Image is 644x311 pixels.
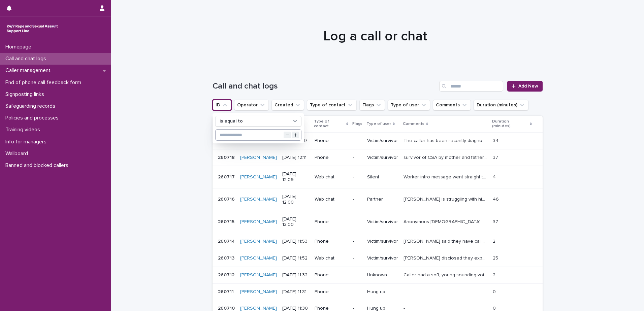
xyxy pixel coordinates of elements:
[352,120,362,128] p: Flags
[404,173,488,180] p: Worker intro message went straight to pending and ‘user ended chat’ came up
[353,272,362,278] p: -
[433,100,471,110] button: Comments
[240,174,277,180] a: [PERSON_NAME]
[240,197,277,202] a: [PERSON_NAME]
[213,100,231,110] button: ID
[404,288,406,295] p: -
[3,150,33,157] p: Wallboard
[493,237,497,244] p: 2
[388,100,430,110] button: Type of user
[403,120,424,128] p: Comments
[315,272,348,278] p: Phone
[282,171,309,183] p: [DATE] 12:09
[234,100,269,110] button: Operator
[367,155,398,161] p: Victim/survivor
[353,255,362,261] p: -
[315,138,348,144] p: Phone
[282,194,309,205] p: [DATE] 12:00
[518,84,538,89] span: Add New
[353,138,362,144] p: -
[292,132,299,139] button: Increment value
[213,211,543,233] tr: 260715260715 [PERSON_NAME] [DATE] 12:00Phone-Victim/survivorAnonymous [DEMOGRAPHIC_DATA] aged [DE...
[359,100,385,110] button: Flags
[367,197,398,202] p: Partner
[353,289,362,295] p: -
[404,271,488,278] p: Caller had a soft, young sounding voice. They said they have called before and wish to remain ano...
[404,237,488,244] p: Davood said they have called before and experienced Sexual Violence. From what i could hear they ...
[367,174,398,180] p: Silent
[493,218,500,225] p: 37
[240,239,277,244] a: [PERSON_NAME]
[367,255,398,261] p: Victim/survivor
[493,137,500,144] p: 34
[240,272,277,278] a: [PERSON_NAME]
[240,255,277,261] a: [PERSON_NAME]
[218,195,236,202] p: 260716
[3,162,74,169] p: Banned and blocked callers
[282,272,309,278] p: [DATE] 11:32
[493,254,500,261] p: 25
[367,219,398,225] p: Victim/survivor
[367,138,398,144] p: Victim/survivor
[213,81,437,91] h1: Call and chat logs
[218,153,236,161] p: 260718
[315,239,348,244] p: Phone
[282,155,309,161] p: [DATE] 12:11
[282,255,309,261] p: [DATE] 11:52
[213,283,543,300] tr: 260711260711 [PERSON_NAME] [DATE] 11:31Phone-Hung up-- 00
[353,239,362,244] p: -
[353,174,362,180] p: -
[353,219,362,225] p: -
[367,239,398,244] p: Victim/survivor
[218,218,236,225] p: 260715
[213,166,543,188] tr: 260717260717 [PERSON_NAME] [DATE] 12:09Web chat-SilentWorker intro message went straight to pendi...
[404,218,488,225] p: Anonymous female aged 35 years old Survivor of Domestic Violence and Rape. Perpetrator former hus...
[493,173,497,180] p: 4
[3,115,64,121] p: Policies and processes
[315,174,348,180] p: Web chat
[3,79,87,86] p: End of phone call feedback form
[218,237,236,244] p: 260714
[315,255,348,261] p: Web chat
[220,118,243,124] p: is equal to
[439,81,503,92] input: Search
[3,127,45,133] p: Training videos
[240,155,277,161] a: [PERSON_NAME]
[493,195,500,202] p: 46
[218,173,236,180] p: 260717
[213,233,543,250] tr: 260714260714 [PERSON_NAME] [DATE] 11:53Phone-Victim/survivor[PERSON_NAME] said they have called b...
[284,132,291,139] button: Decrement value
[240,289,277,295] a: [PERSON_NAME]
[3,103,61,109] p: Safeguarding records
[210,28,540,44] h1: Log a call or chat
[213,149,543,166] tr: 260718260718 [PERSON_NAME] [DATE] 12:11Phone-Victim/survivorsurvivor of CSA by mother and father,...
[404,195,488,202] p: Kieran is struggling with his feelings around rape of gf. Feelings acknowledged, his thoughts and...
[3,91,50,98] p: Signposting links
[218,254,236,261] p: 260713
[353,155,362,161] p: -
[367,272,398,278] p: Unknown
[5,22,59,35] img: rhQMoQhaT3yELyF149Cw
[314,118,345,130] p: Type of contact
[3,139,52,145] p: Info for managers
[213,188,543,211] tr: 260716260716 [PERSON_NAME] [DATE] 12:00Web chat-Partner[PERSON_NAME] is struggling with his feeli...
[213,132,543,149] tr: 260719260719 [PERSON_NAME] [DATE] 12:17Phone-Victim/survivorThe caller has been recently diagnose...
[353,197,362,202] p: -
[493,271,497,278] p: 2
[213,250,543,267] tr: 260713260713 [PERSON_NAME] [DATE] 11:52Web chat-Victim/survivor[PERSON_NAME] disclosed they exper...
[315,219,348,225] p: Phone
[492,118,528,130] p: Duration (minutes)
[493,153,500,161] p: 37
[282,239,309,244] p: [DATE] 11:53
[218,288,235,295] p: 260711
[404,153,488,161] p: survivor of CSA by mother and father, plus violence, and emotional abuse in childhood home. Discu...
[213,267,543,283] tr: 260712260712 [PERSON_NAME] [DATE] 11:32Phone-UnknownCaller had a soft, young sounding voice. They...
[315,197,348,202] p: Web chat
[404,254,488,261] p: Nicola disclosed they experienced S.V when they were 21 by ex-boyfriend. Visitor explored trauma ...
[315,289,348,295] p: Phone
[493,288,497,295] p: 0
[315,155,348,161] p: Phone
[282,216,309,228] p: [DATE] 12:00
[3,56,52,62] p: Call and chat logs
